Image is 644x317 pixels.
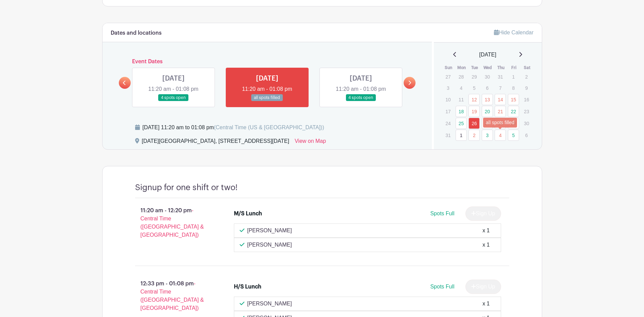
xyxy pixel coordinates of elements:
[508,94,519,105] a: 15
[456,118,467,129] a: 25
[482,130,493,141] a: 3
[234,283,261,291] div: H/S Lunch
[456,83,467,93] p: 4
[481,64,495,71] th: Wed
[442,130,454,140] p: 31
[468,130,480,141] a: 2
[456,106,467,117] a: 18
[468,83,480,93] p: 5
[247,227,292,235] p: [PERSON_NAME]
[521,118,532,129] p: 30
[442,64,455,71] th: Sun
[468,106,480,117] a: 19
[495,83,506,93] p: 7
[482,300,490,308] div: x 1
[442,118,454,129] p: 24
[455,64,468,71] th: Mon
[482,227,490,235] div: x 1
[479,51,496,59] span: [DATE]
[482,106,493,117] a: 20
[508,64,521,71] th: Fri
[131,59,404,65] h6: Event Dates
[124,204,223,242] p: 11:20 am - 12:20 pm
[521,71,532,82] p: 2
[442,71,454,82] p: 27
[508,106,519,117] a: 22
[442,106,454,117] p: 17
[468,64,481,71] th: Tue
[142,137,289,148] div: [DATE][GEOGRAPHIC_DATA], [STREET_ADDRESS][DATE]
[468,94,480,105] a: 12
[234,210,262,218] div: M/S Lunch
[430,211,454,216] span: Spots Full
[456,71,467,82] p: 28
[442,83,454,93] p: 3
[482,71,493,82] p: 30
[495,106,506,117] a: 21
[482,118,493,129] a: 27
[247,300,292,308] p: [PERSON_NAME]
[521,83,532,93] p: 9
[495,71,506,82] p: 31
[494,30,533,35] a: Hide Calendar
[111,30,162,36] h6: Dates and locations
[482,83,493,93] p: 6
[468,71,480,82] p: 29
[456,130,467,141] a: 1
[521,94,532,105] p: 16
[135,183,238,193] h4: Signup for one shift or two!
[295,137,326,148] a: View on Map
[468,118,480,129] a: 26
[247,241,292,249] p: [PERSON_NAME]
[456,94,467,105] p: 11
[483,118,517,128] div: all spots filled
[482,241,490,249] div: x 1
[521,106,532,117] p: 23
[124,277,223,315] p: 12:33 pm - 01:08 pm
[495,94,506,105] a: 14
[143,123,324,132] div: [DATE] 11:20 am to 01:08 pm
[214,124,324,130] span: (Central Time (US & [GEOGRAPHIC_DATA]))
[521,130,532,140] p: 6
[508,130,519,141] a: 5
[508,71,519,82] p: 1
[495,130,506,141] a: 4
[508,83,519,93] p: 8
[442,94,454,105] p: 10
[494,64,508,71] th: Thu
[430,284,454,289] span: Spots Full
[520,64,534,71] th: Sat
[482,94,493,105] a: 13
